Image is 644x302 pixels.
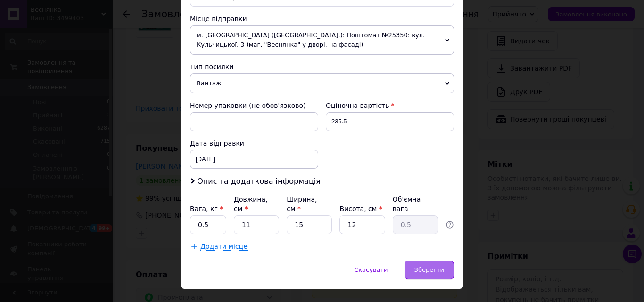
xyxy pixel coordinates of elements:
label: Ширина, см [287,196,317,212]
label: Вага, кг [190,205,223,212]
div: Номер упаковки (не обов'язково) [190,101,318,110]
span: Зберегти [414,266,444,273]
span: Опис та додаткова інформація [197,177,321,186]
span: Місце відправки [190,15,247,23]
span: Вантаж [190,73,454,93]
span: м. [GEOGRAPHIC_DATA] ([GEOGRAPHIC_DATA].): Поштомат №25350: вул. Кульчицької, 3 (маг. "Веснянка" ... [190,25,454,55]
label: Висота, см [339,205,382,212]
span: Тип посилки [190,63,233,71]
span: Скасувати [354,266,388,273]
label: Довжина, см [234,196,268,212]
div: Об'ємна вага [393,195,438,213]
span: Додати місце [200,243,248,251]
div: Оціночна вартість [326,101,454,110]
div: Дата відправки [190,139,318,148]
